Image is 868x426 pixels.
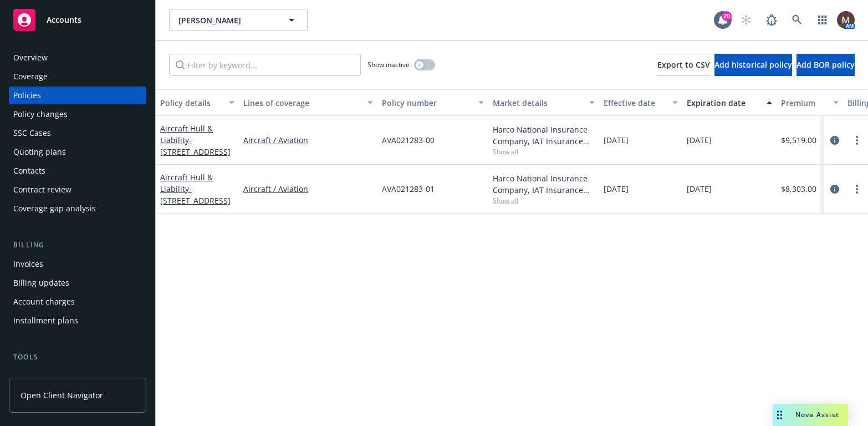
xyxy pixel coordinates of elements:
[837,11,855,29] img: photo
[796,59,855,70] span: Add BOR policy
[382,183,435,195] span: AVA021283-01
[773,404,787,426] div: Drag to move
[9,105,146,123] a: Policy changes
[367,60,410,69] span: Show inactive
[735,9,757,31] a: Start snowing
[604,134,629,146] span: [DATE]
[239,89,377,116] button: Lines of coverage
[9,4,146,35] a: Accounts
[811,9,834,31] a: Switch app
[13,367,60,385] div: Manage files
[604,97,666,109] div: Effective date
[714,59,792,70] span: Add historical policy
[599,89,682,116] button: Effective date
[243,97,361,109] div: Lines of coverage
[169,54,361,76] input: Filter by keyword...
[169,9,308,31] button: [PERSON_NAME]
[773,404,848,426] button: Nova Assist
[604,183,629,195] span: [DATE]
[493,196,595,205] span: Show all
[178,14,274,26] span: [PERSON_NAME]
[687,134,712,146] span: [DATE]
[13,143,66,161] div: Quoting plans
[493,147,595,156] span: Show all
[13,255,43,273] div: Invoices
[160,97,222,109] div: Policy details
[382,97,472,109] div: Policy number
[13,162,45,180] div: Contacts
[796,54,855,76] button: Add BOR policy
[9,312,146,329] a: Installment plans
[9,240,146,251] div: Billing
[781,183,816,195] span: $8,303.00
[21,389,103,401] span: Open Client Navigator
[687,97,760,109] div: Expiration date
[160,172,231,206] a: Aircraft Hull & Liability
[795,410,839,419] span: Nova Assist
[488,89,599,116] button: Market details
[9,274,146,292] a: Billing updates
[156,89,239,116] button: Policy details
[850,134,864,147] a: more
[760,9,783,31] a: Report a Bug
[9,181,146,199] a: Contract review
[777,89,843,116] button: Premium
[13,68,48,85] div: Coverage
[786,9,808,31] a: Search
[9,143,146,161] a: Quoting plans
[13,87,41,104] div: Policies
[13,49,48,67] div: Overview
[9,49,146,67] a: Overview
[13,274,69,292] div: Billing updates
[382,134,435,146] span: AVA021283-00
[828,182,841,196] a: circleInformation
[493,173,595,196] div: Harco National Insurance Company, IAT Insurance Group
[9,87,146,104] a: Policies
[243,183,373,195] a: Aircraft / Aviation
[781,97,826,109] div: Premium
[9,352,146,363] div: Tools
[9,68,146,85] a: Coverage
[13,124,51,142] div: SSC Cases
[13,105,68,123] div: Policy changes
[47,16,81,24] span: Accounts
[9,367,146,385] a: Manage files
[9,200,146,217] a: Coverage gap analysis
[687,183,712,195] span: [DATE]
[13,293,75,311] div: Account charges
[722,11,732,21] div: 20
[160,123,231,157] a: Aircraft Hull & Liability
[714,54,792,76] button: Add historical policy
[850,182,864,196] a: more
[493,124,595,147] div: Harco National Insurance Company, IAT Insurance Group
[13,181,72,199] div: Contract review
[682,89,777,116] button: Expiration date
[657,59,710,70] span: Export to CSV
[243,134,373,146] a: Aircraft / Aviation
[9,124,146,142] a: SSC Cases
[9,255,146,273] a: Invoices
[9,162,146,180] a: Contacts
[13,312,78,329] div: Installment plans
[9,293,146,311] a: Account charges
[13,200,96,217] div: Coverage gap analysis
[828,134,841,147] a: circleInformation
[377,89,488,116] button: Policy number
[657,54,710,76] button: Export to CSV
[781,134,816,146] span: $9,519.00
[493,97,583,109] div: Market details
